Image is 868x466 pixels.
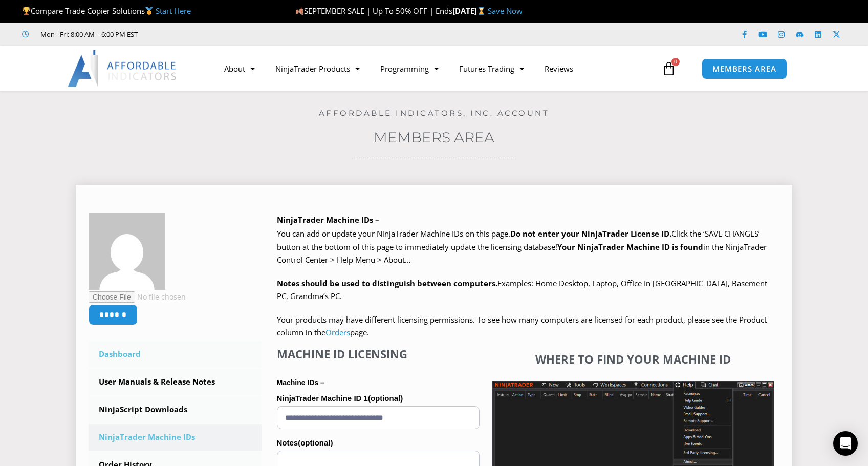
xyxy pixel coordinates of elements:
a: MEMBERS AREA [702,58,787,79]
a: Save Now [488,6,523,16]
a: Orders [325,327,350,337]
strong: Your NinjaTrader Machine ID is found [557,242,703,252]
a: User Manuals & Release Notes [89,369,262,395]
iframe: Customer reviews powered by Trustpilot [152,29,306,39]
span: You can add or update your NinjaTrader Machine IDs on this page. [277,228,510,239]
a: Dashboard [89,341,262,368]
img: 🥇 [145,7,153,15]
span: Compare Trade Copier Solutions [22,6,191,16]
h4: Where to find your Machine ID [492,352,774,366]
a: Affordable Indicators, Inc. Account [319,108,550,118]
a: NinjaTrader Products [265,57,370,80]
span: Examples: Home Desktop, Laptop, Office In [GEOGRAPHIC_DATA], Basement PC, Grandma’s PC. [277,278,767,302]
span: Your products may have different licensing permissions. To see how many computers are licensed fo... [277,314,767,338]
img: 714a42e6b4bdef45db58bc945b4ce0ff01c2136e17de797e41d3c04856676657 [89,213,165,290]
b: Do not enter your NinjaTrader License ID. [510,228,671,239]
span: 0 [671,58,680,66]
img: 🏆 [23,7,30,15]
a: Programming [370,57,449,80]
a: NinjaTrader Machine IDs [89,424,262,451]
a: NinjaScript Downloads [89,396,262,423]
img: 🍂 [296,7,303,15]
span: Mon - Fri: 8:00 AM – 6:00 PM EST [38,28,138,40]
span: (optional) [298,438,333,447]
span: (optional) [368,394,403,403]
label: Notes [277,435,480,451]
nav: Menu [214,57,659,80]
img: LogoAI | Affordable Indicators – NinjaTrader [68,50,178,87]
b: NinjaTrader Machine IDs – [277,215,379,225]
label: NinjaTrader Machine ID 1 [277,391,480,406]
a: Futures Trading [449,57,534,80]
span: MEMBERS AREA [712,65,776,73]
a: Members Area [374,129,494,146]
a: About [214,57,265,80]
span: SEPTEMBER SALE | Up To 50% OFF | Ends [295,6,452,16]
strong: [DATE] [452,6,488,16]
a: Start Here [156,6,191,16]
strong: Notes should be used to distinguish between computers. [277,278,497,288]
a: 0 [646,54,691,83]
div: Open Intercom Messenger [833,431,858,456]
a: Reviews [534,57,583,80]
span: Click the ‘SAVE CHANGES’ button at the bottom of this page to immediately update the licensing da... [277,228,767,265]
h4: Machine ID Licensing [277,347,480,361]
img: ⌛ [478,7,485,15]
strong: Machine IDs – [277,378,324,387]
